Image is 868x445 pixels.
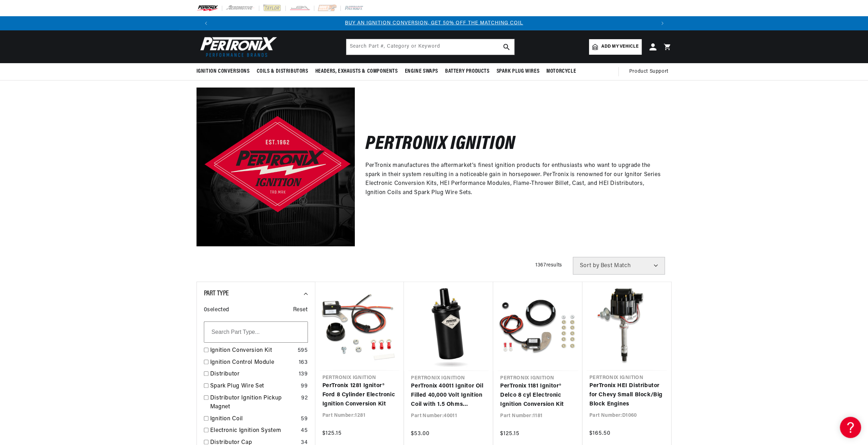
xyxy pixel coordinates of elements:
summary: Ignition Conversions [196,63,253,80]
span: Part Type [204,290,229,297]
span: Ignition Conversions [196,68,250,75]
button: Translation missing: en.sections.announcements.next_announcement [655,16,669,30]
span: Battery Products [445,68,490,75]
slideshow-component: Translation missing: en.sections.announcements.announcement_bar [179,16,690,30]
a: Ignition Control Module [210,358,296,367]
button: search button [499,39,514,55]
span: Engine Swaps [405,68,438,75]
span: Spark Plug Wires [496,68,539,75]
summary: Engine Swaps [401,63,442,80]
span: Motorcycle [546,68,576,75]
div: 92 [301,394,308,403]
div: 99 [301,382,308,391]
span: Add my vehicle [601,43,638,50]
span: Headers, Exhausts & Components [315,68,398,75]
a: Add my vehicle [589,39,641,55]
input: Search Part Type... [204,321,308,343]
a: PerTronix HEI Distributor for Chevy Small Block/Big Block Engines [589,381,664,409]
a: BUY AN IGNITION CONVERSION, GET 50% OFF THE MATCHING COIL [345,20,523,26]
p: PerTronix manufactures the aftermarket's finest ignition products for enthusiasts who want to upg... [365,161,661,197]
a: Ignition Coil [210,415,298,424]
div: 163 [299,358,308,367]
input: Search Part #, Category or Keyword [346,39,514,55]
summary: Battery Products [442,63,493,80]
summary: Headers, Exhausts & Components [312,63,401,80]
span: Reset [293,306,308,315]
button: Translation missing: en.sections.announcements.previous_announcement [199,16,213,30]
span: Sort by [580,263,599,269]
summary: Motorcycle [543,63,579,80]
div: 139 [299,370,308,379]
span: Coils & Distributors [257,68,308,75]
a: Distributor Ignition Pickup Magnet [210,394,299,412]
a: PerTronix 1181 Ignitor® Delco 8 cyl Electronic Ignition Conversion Kit [500,382,575,409]
select: Sort by [573,257,665,275]
img: Pertronix [196,35,278,59]
div: 1 of 3 [213,19,655,27]
span: Product Support [629,68,668,76]
span: 1367 results [535,263,562,268]
div: 59 [301,415,308,424]
div: Announcement [213,19,655,27]
a: PerTronix 40011 Ignitor Oil Filled 40,000 Volt Ignition Coil with 1.5 Ohms Resistance in Black [411,382,486,409]
div: 45 [301,426,308,435]
summary: Product Support [629,63,672,80]
a: Distributor [210,370,296,379]
summary: Spark Plug Wires [493,63,543,80]
a: Spark Plug Wire Set [210,382,298,391]
span: 0 selected [204,306,229,315]
summary: Coils & Distributors [253,63,312,80]
h2: Pertronix Ignition [365,136,515,153]
a: PerTronix 1281 Ignitor® Ford 8 Cylinder Electronic Ignition Conversion Kit [322,381,397,409]
a: Ignition Conversion Kit [210,346,295,355]
div: 595 [298,346,308,355]
img: Pertronix Ignition [196,88,355,246]
a: Electronic Ignition System [210,426,298,435]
